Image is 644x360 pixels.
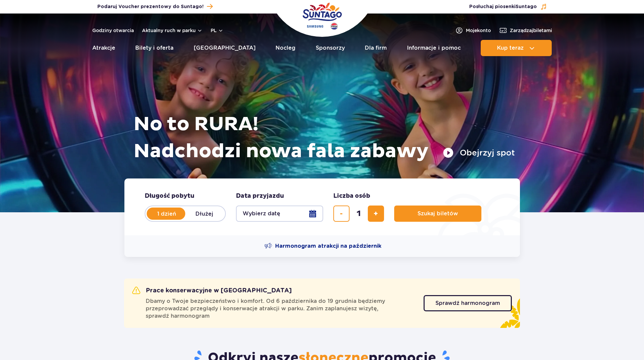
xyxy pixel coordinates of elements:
button: Obejrzyj spot [443,147,515,158]
span: Kup teraz [497,45,524,51]
span: Posłuchaj piosenki [469,3,537,10]
button: Wybierz datę [236,206,323,222]
span: Sprawdź harmonogram [435,301,500,306]
span: Data przyjazdu [236,192,284,200]
span: Harmonogram atrakcji na październik [275,242,381,250]
form: Planowanie wizyty w Park of Poland [124,178,520,235]
a: Atrakcje [92,40,115,56]
a: Sponsorzy [316,40,345,56]
h2: Prace konserwacyjne w [GEOGRAPHIC_DATA] [132,287,292,295]
a: Zarządzajbiletami [499,26,552,34]
a: Nocleg [276,40,295,56]
label: 1 dzień [147,207,186,221]
input: liczba biletów [351,206,367,222]
span: Liczba osób [333,192,370,200]
span: Suntago [516,4,537,9]
span: Podaruj Voucher prezentowy do Suntago! [97,3,204,10]
h1: No to RURA! Nadchodzi nowa fala zabawy [134,111,515,165]
button: Aktualny ruch w parku [142,28,202,33]
button: pl [211,27,223,34]
button: Kup teraz [481,40,552,56]
span: Zarządzaj biletami [510,27,552,34]
a: Dla firm [365,40,387,56]
span: Szukaj biletów [418,211,458,217]
a: Mojekonto [455,26,491,34]
button: Szukaj biletów [394,206,481,222]
a: Godziny otwarcia [92,27,134,34]
a: Informacje i pomoc [407,40,461,56]
a: Podaruj Voucher prezentowy do Suntago! [97,2,213,11]
button: usuń bilet [333,206,350,222]
a: Bilety i oferta [135,40,173,56]
a: [GEOGRAPHIC_DATA] [194,40,256,56]
label: Dłużej [185,207,224,221]
span: Dbamy o Twoje bezpieczeństwo i komfort. Od 6 października do 19 grudnia będziemy przeprowadzać pr... [146,297,415,320]
a: Sprawdź harmonogram [424,295,512,311]
span: Moje konto [466,27,491,34]
button: dodaj bilet [368,206,384,222]
button: Posłuchaj piosenkiSuntago [469,3,547,10]
span: Długość pobytu [145,192,194,200]
a: Harmonogram atrakcji na październik [264,242,381,250]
